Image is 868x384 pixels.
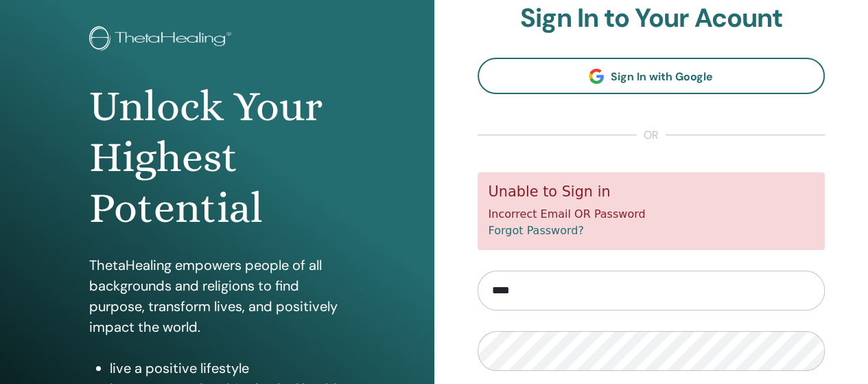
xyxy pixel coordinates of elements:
a: Sign In with Google [478,58,825,94]
h1: Unlock Your Highest Potential [89,81,344,234]
div: Incorrect Email OR Password [478,172,825,250]
h2: Sign In to Your Acount [478,3,825,34]
h5: Unable to Sign in [489,183,814,201]
li: live a positive lifestyle [110,358,344,379]
a: Forgot Password? [489,224,584,237]
span: Sign In with Google [611,69,713,84]
span: or [637,127,666,144]
p: ThetaHealing empowers people of all backgrounds and religions to find purpose, transform lives, a... [89,255,344,337]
